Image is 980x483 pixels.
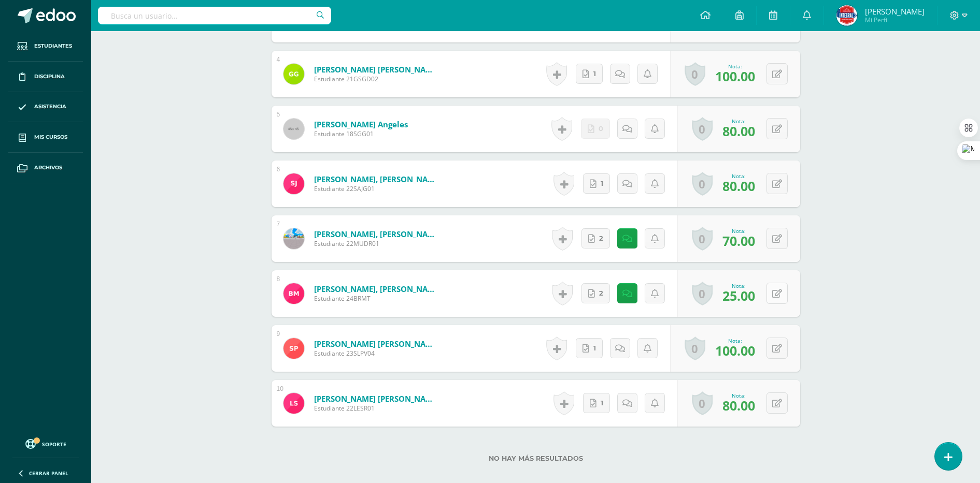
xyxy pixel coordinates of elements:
span: 2 [599,229,603,248]
span: 2 [599,284,603,303]
div: Nota: [722,392,755,399]
span: 0 [599,119,603,138]
a: 0 [692,227,713,251]
a: 0 [685,336,705,360]
img: a7892048c108d4c622533931963ec151.png [283,393,304,414]
span: Estudiante 22MUDR01 [314,239,438,248]
a: Mis cursos [8,122,83,153]
span: 1 [601,174,603,193]
span: 100.00 [715,342,755,359]
span: Asistencia [34,103,66,111]
a: 1 [583,173,610,194]
a: 0 [692,282,713,305]
a: 2 [581,228,610,248]
span: Cerrar panel [29,470,68,477]
span: Mis cursos [34,133,67,141]
span: [PERSON_NAME] [865,6,925,17]
span: 1 [593,64,596,83]
a: [PERSON_NAME] [PERSON_NAME] [314,339,438,349]
span: Estudiante 21GSGD02 [314,75,438,83]
div: Nota: [722,172,755,180]
img: 0f07e9b6db308f9a05a14c80084f310b.png [283,64,304,84]
a: 1 [576,338,603,358]
span: 70.00 [722,232,755,250]
div: Nota: [722,118,755,125]
img: 2aacdcabde66a895a3a893d6ea4c794b.png [283,173,304,194]
label: No hay más resultados [272,455,800,462]
a: 0 [692,172,713,196]
input: Busca un usuario... [98,7,331,24]
a: Soporte [12,436,79,450]
a: Estudiantes [8,31,83,62]
img: 45x45 [283,119,304,139]
span: Estudiante 23SLPV04 [314,349,438,358]
img: d0f01c6620b6589cdf935040daf80638.png [283,228,304,249]
span: Mi Perfil [865,16,925,24]
span: Archivos [34,164,62,172]
span: 80.00 [722,122,755,140]
div: Nota: [722,282,755,289]
span: Estudiante 22LESR01 [314,404,438,413]
a: Archivos [8,153,83,183]
a: [PERSON_NAME], [PERSON_NAME] [314,174,438,184]
span: 1 [593,339,596,358]
div: Nota: [715,63,755,70]
span: 100.00 [715,67,755,85]
span: 1 [601,393,603,413]
a: 0 [692,391,713,415]
a: [PERSON_NAME], [PERSON_NAME] [314,284,438,294]
a: 2 [581,283,610,303]
a: [PERSON_NAME] [PERSON_NAME] [314,64,438,75]
a: 0 [692,117,713,141]
div: Nota: [715,337,755,344]
a: 0 [685,62,705,86]
a: 1 [576,64,603,84]
span: Estudiante 24BRMT [314,294,438,303]
span: Disciplina [34,72,65,81]
a: 1 [583,393,610,413]
span: 80.00 [722,397,755,414]
span: Estudiantes [34,42,72,50]
span: 80.00 [722,177,755,195]
img: 5b05793df8038e2f74dd67e63a03d3f6.png [836,5,857,26]
a: Disciplina [8,62,83,92]
a: [PERSON_NAME], [PERSON_NAME] [314,229,438,239]
span: Estudiante 18SGG01 [314,129,408,138]
span: Soporte [42,441,66,448]
span: Estudiante 22SAJG01 [314,184,438,193]
a: [PERSON_NAME] Angeles [314,119,408,129]
a: [PERSON_NAME] [PERSON_NAME] [314,393,438,404]
div: Nota: [722,227,755,235]
img: c347b9b87da4fd7bf1bf5579371333ac.png [283,338,304,359]
a: Asistencia [8,92,83,123]
span: 25.00 [722,287,755,304]
img: e929225faa9a80c9214b723dc7d3ca8e.png [283,283,304,304]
